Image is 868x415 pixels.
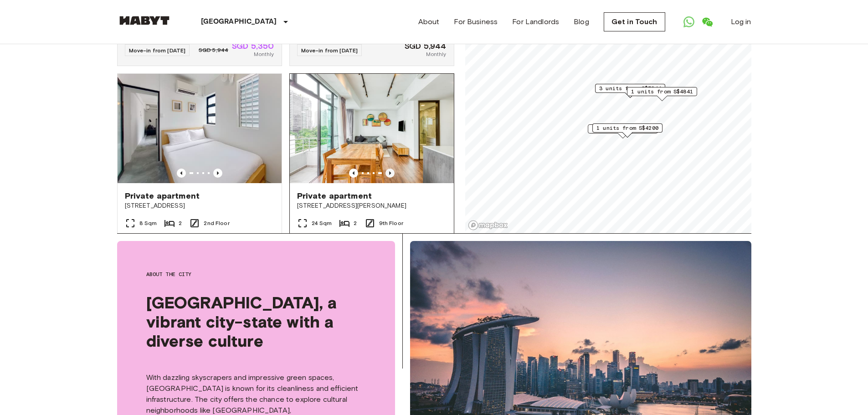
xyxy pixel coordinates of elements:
a: For Landlords [512,16,559,27]
p: [GEOGRAPHIC_DATA] [201,16,277,27]
div: Map marker [595,84,665,98]
a: Open WhatsApp [680,13,698,31]
div: Map marker [627,87,697,101]
span: 2 [354,219,357,227]
img: Habyt [117,16,172,25]
span: SGD 5,944 [405,42,446,50]
span: Monthly [426,50,446,58]
button: Previous image [349,169,358,178]
span: SGD 5,350 [232,42,274,50]
span: 2 [179,219,182,227]
span: 1 units from S$4200 [596,124,658,132]
span: 9th Floor [379,219,403,227]
a: For Business [454,16,498,27]
span: About the city [146,270,366,278]
span: Private apartment [297,190,372,201]
span: 24 Sqm [312,219,332,227]
div: Map marker [592,123,663,138]
img: Marketing picture of unit SG-01-054-007-01 [118,74,282,183]
a: Previous imagePrevious imagePrivate apartment[STREET_ADDRESS][PERSON_NAME]24 Sqm29th FloorMove-in... [289,73,454,267]
div: Map marker [588,124,658,138]
span: 2nd Floor [204,219,229,227]
span: [STREET_ADDRESS] [125,201,274,210]
img: Marketing picture of unit SG-01-003-016-01 [290,74,454,183]
a: Mapbox logo [468,220,508,231]
span: [GEOGRAPHIC_DATA], a vibrant city-state with a diverse culture [146,293,366,350]
span: Move-in from [DATE] [129,47,186,54]
span: 3 units from S$5944 [599,84,661,92]
a: About [418,16,440,27]
span: Monthly [254,50,274,58]
span: SGD 5,944 [199,46,228,54]
button: Previous image [213,169,222,178]
button: Previous image [385,169,395,178]
span: 8 Sqm [139,219,157,227]
span: 1 units from S$4410 [592,125,654,133]
a: Marketing picture of unit SG-01-054-007-01Previous imagePrevious imagePrivate apartment[STREET_AD... [117,73,282,267]
a: Open WeChat [698,13,716,31]
a: Get in Touch [604,12,665,31]
span: Move-in from [DATE] [301,47,358,54]
span: 1 units from S$4841 [631,87,693,96]
span: Private apartment [125,190,200,201]
span: [STREET_ADDRESS][PERSON_NAME] [297,201,447,210]
button: Previous image [177,169,186,178]
a: Blog [574,16,589,27]
a: Log in [731,16,751,27]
